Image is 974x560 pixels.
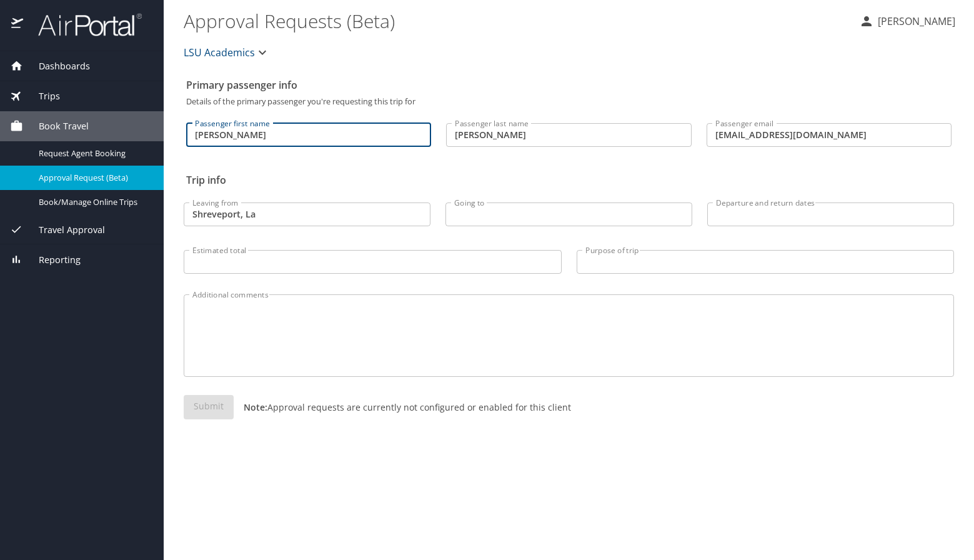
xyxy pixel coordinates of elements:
img: icon-airportal.png [11,12,24,37]
span: Travel Approval [23,223,105,237]
h1: Approval Requests (Beta) [184,1,849,40]
p: Approval requests are currently not configured or enabled for this client [234,401,571,414]
span: Request Agent Booking [39,147,149,159]
button: LSU Academics [179,40,275,65]
img: airportal-logo.png [24,12,142,37]
h2: Primary passenger info [186,75,952,95]
span: Reporting [23,253,81,267]
strong: Note: [244,401,267,413]
span: Dashboards [23,59,90,73]
p: [PERSON_NAME] [874,14,955,29]
span: Book/Manage Online Trips [39,196,149,208]
span: Approval Request (Beta) [39,172,149,184]
button: [PERSON_NAME] [854,10,960,32]
span: Trips [23,89,60,103]
p: Details of the primary passenger you're requesting this trip for [186,97,952,106]
h2: Trip info [186,170,952,190]
span: LSU Academics [184,44,255,61]
span: Book Travel [23,119,89,133]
